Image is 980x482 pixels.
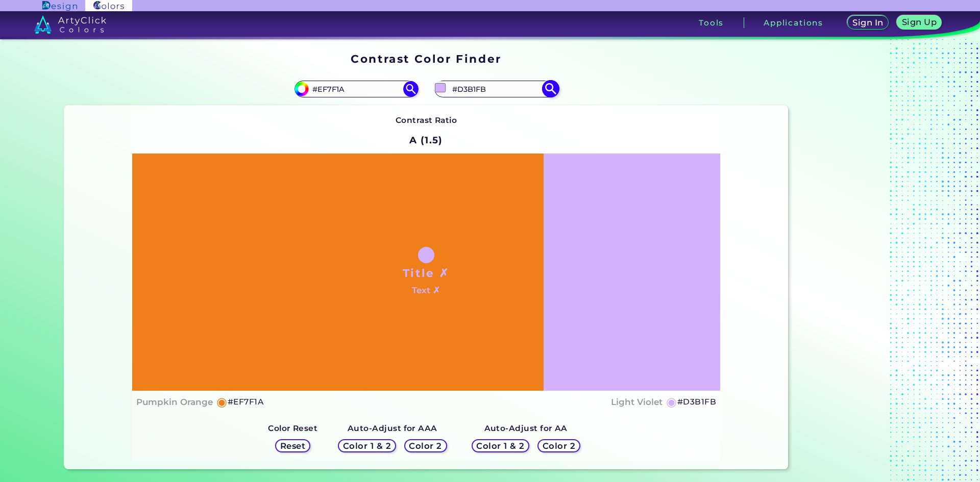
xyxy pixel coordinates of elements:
[396,115,457,125] strong: Contrast Ratio
[764,19,823,27] h3: Applications
[228,395,263,409] h5: #EF7F1A
[449,82,544,96] input: type color 2..
[666,396,677,408] h5: ◉
[216,396,228,408] h5: ◉
[412,283,440,298] h4: Text ✗
[405,129,447,151] h2: A (1.5)
[848,16,887,29] a: Sign In
[34,15,106,34] img: logo_artyclick_colors_white.svg
[268,423,317,433] strong: Color Reset
[677,395,716,409] h5: #D3B1FB
[281,442,305,449] h5: Reset
[309,82,404,96] input: type color 1..
[403,265,450,281] h1: Title ✗
[403,81,419,96] img: icon search
[348,423,437,433] strong: Auto-Adjust for AAA
[42,1,77,11] img: ArtyClick Design logo
[542,80,559,98] img: icon search
[410,442,441,449] h5: Color 2
[136,395,213,410] h4: Pumpkin Orange
[351,51,501,66] h1: Contrast Color Finder
[478,442,523,449] h5: Color 1 & 2
[484,423,568,433] strong: Auto-Adjust for AA
[898,16,940,29] a: Sign Up
[611,395,663,410] h4: Light Violet
[853,19,882,27] h5: Sign In
[903,18,936,26] h5: Sign Up
[345,442,389,449] h5: Color 1 & 2
[699,19,724,27] h3: Tools
[544,442,574,449] h5: Color 2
